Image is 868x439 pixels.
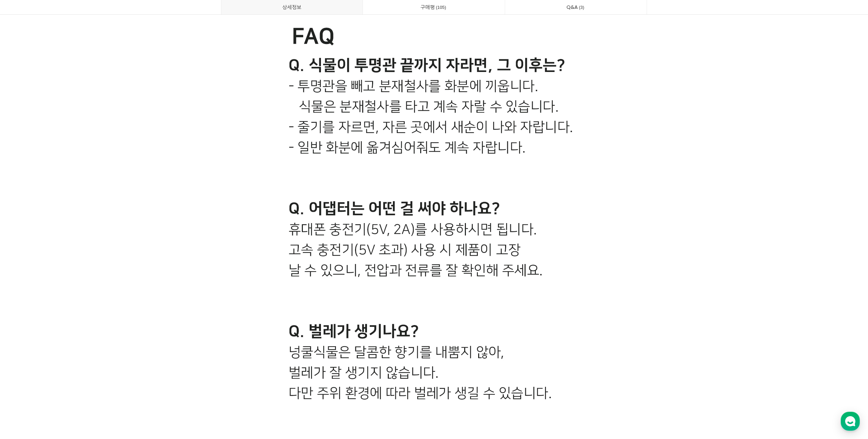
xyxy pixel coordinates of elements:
span: 대화 [62,227,71,232]
span: 3 [578,4,585,11]
span: 설정 [105,226,114,232]
span: 홈 [21,226,26,232]
a: 설정 [88,216,131,233]
a: 홈 [2,216,45,233]
span: 105 [435,4,447,11]
a: 대화 [45,216,88,233]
